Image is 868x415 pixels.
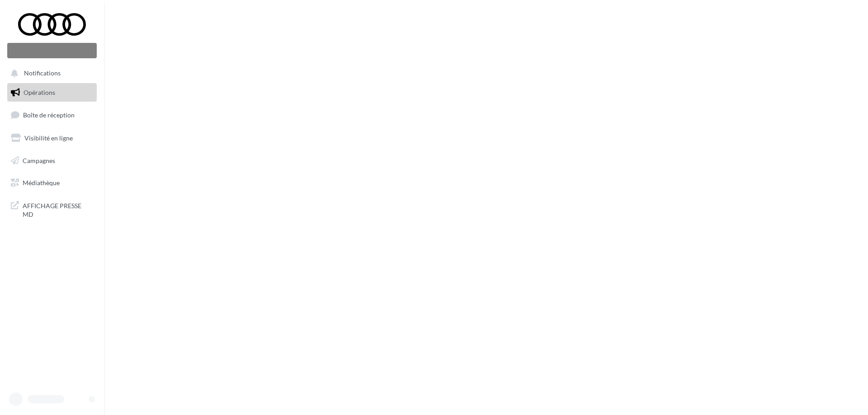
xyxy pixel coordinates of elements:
span: Médiathèque [23,179,60,187]
span: Opérations [24,89,55,96]
span: AFFICHAGE PRESSE MD [23,200,93,219]
span: Campagnes [23,156,55,164]
a: Opérations [5,83,99,102]
a: Visibilité en ligne [5,129,99,148]
span: Boîte de réception [23,111,75,119]
a: Boîte de réception [5,105,99,125]
div: Nouvelle campagne [7,43,97,58]
a: AFFICHAGE PRESSE MD [5,196,99,223]
span: Visibilité en ligne [24,134,73,142]
a: Campagnes [5,151,99,170]
a: Médiathèque [5,173,99,192]
span: Notifications [24,70,61,77]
